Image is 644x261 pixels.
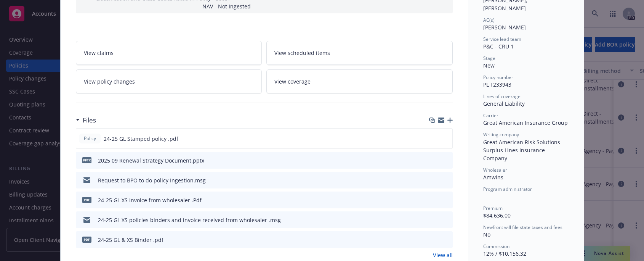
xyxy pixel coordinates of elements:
span: Lines of coverage [483,93,521,100]
span: Commission [483,243,509,250]
span: pptx [82,157,91,163]
button: download file [431,236,437,244]
span: Policy [82,135,98,142]
button: download file [431,196,437,204]
div: Files [76,115,96,125]
span: 24-25 GL Stamped policy .pdf [104,135,178,143]
a: View policy changes [76,69,262,93]
h3: Files [83,115,96,125]
span: Writing company [483,131,519,138]
button: preview file [443,216,450,224]
span: Wholesaler [483,167,507,173]
span: Policy number [483,74,513,81]
div: General Liability [483,100,569,108]
button: preview file [443,236,450,244]
div: 24-25 GL XS policies binders and invoice received from wholesaler .msg [98,216,281,224]
span: View coverage [274,77,311,85]
span: Great American Insurance Group [483,119,568,126]
span: Newfront will file state taxes and fees [483,224,562,230]
button: download file [431,216,437,224]
div: 24-25 GL XS Invoice from wholesaler .Pdf [98,196,202,204]
span: Premium [483,205,503,211]
span: Stage [483,55,495,61]
span: View policy changes [84,77,135,85]
a: View claims [76,41,262,65]
span: pdf [82,237,91,242]
span: [PERSON_NAME] [483,24,526,31]
span: Program administrator [483,186,532,192]
span: Carrier [483,112,498,119]
span: Pdf [82,197,91,203]
div: 24-25 GL & XS Binder .pdf [98,236,163,244]
button: preview file [443,176,450,184]
a: View all [433,251,453,259]
span: Great American Risk Solutions Surplus Lines Insurance Company [483,139,562,162]
span: $84,636.00 [483,212,511,219]
a: View scheduled items [266,41,453,65]
button: preview file [443,196,450,204]
div: 2025 09 Renewal Strategy Document.pptx [98,156,204,164]
button: download file [430,135,436,143]
span: P&C - CRU 1 [483,43,514,50]
button: preview file [442,135,449,143]
span: View scheduled items [274,49,330,57]
span: View claims [84,49,114,57]
span: No [483,231,490,238]
button: download file [431,176,437,184]
a: View coverage [266,69,453,93]
span: Amwins [483,174,503,181]
span: New [483,62,495,69]
span: AC(s) [483,17,495,23]
span: - [483,193,485,200]
span: 12% / $10,156.32 [483,250,526,257]
button: preview file [443,156,450,164]
span: PL F233943 [483,81,511,88]
span: Service lead team [483,36,521,42]
button: download file [431,156,437,164]
div: Request to BPO to do policy Ingestion.msg [98,176,206,184]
